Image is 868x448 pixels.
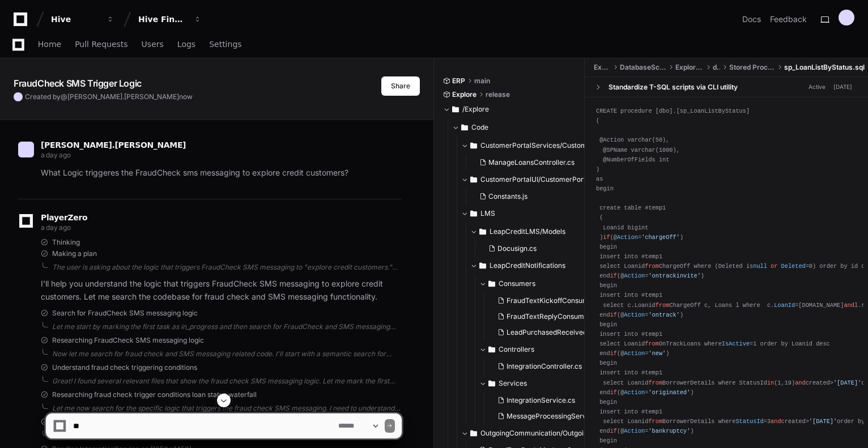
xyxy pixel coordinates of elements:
div: Hive [51,14,100,25]
p: What Logic triggeres the FraudCheck sms messaging to explore credit customers? [41,167,402,180]
span: LoanId [774,302,795,309]
button: Code [452,118,585,136]
span: Pull Requests [75,41,127,48]
svg: Directory [470,173,477,186]
span: from [648,379,662,386]
svg: Directory [470,207,477,220]
button: LMS [461,204,594,223]
svg: Directory [461,121,468,134]
button: Share [381,76,420,96]
div: The user is asking about the logic that triggers FraudCheck SMS messaging to "explore credit cust... [52,263,402,272]
svg: Directory [452,103,459,116]
button: Docusign.cs [484,241,597,257]
span: or [771,263,777,270]
span: from [645,263,659,270]
button: IntegrationController.cs [493,359,605,374]
span: Deleted [781,263,806,270]
div: Now let me search for fraud check and SMS messaging related code. I'll start with a semantic sear... [52,349,402,359]
span: Constants.js [488,192,527,201]
a: Pull Requests [75,32,127,58]
span: Services [499,379,527,388]
span: sp_LoanListByStatus.sql [784,63,865,72]
svg: Directory [488,377,495,390]
span: main [474,76,490,86]
span: Logs [177,41,195,48]
button: Hive Financial Systems [134,9,206,29]
span: LeapCreditLMS/Models [490,227,565,236]
button: IntegrationService.cs [493,392,605,408]
span: 'new' [648,350,666,357]
span: PlayerZero [41,214,87,221]
span: Stored Procedures [729,63,775,72]
div: Hive Financial Systems [138,14,187,25]
svg: Directory [479,225,486,238]
span: Understand fraud check triggering conditions [52,363,197,372]
span: Action [617,234,638,241]
span: Researching FraudCheck SMS messaging logic [52,336,204,345]
span: now [179,92,193,101]
span: Explore [594,63,611,72]
span: a day ago [41,223,70,232]
span: Action [624,350,645,357]
span: and [795,379,805,386]
div: Standardize T-SQL scripts via CLI utility [609,83,738,92]
span: Controllers [499,345,534,354]
span: Users [142,41,164,48]
span: FraudTextReplyConsumer.cs [507,312,599,321]
div: [DATE] [833,83,852,91]
span: CustomerPortalServices/CustomerPortalServices/Controllers [480,141,594,150]
span: FraudTextKickoffConsumer.cs [507,296,604,305]
span: Consumers [499,279,535,288]
svg: Directory [479,259,486,272]
a: Logs [177,32,195,58]
span: if [610,272,617,279]
span: from [656,302,670,309]
span: in [767,379,774,386]
span: [PERSON_NAME].[PERSON_NAME] [41,140,186,150]
span: 'chargeOff' [641,234,680,241]
span: 'ontrackinvite' [648,272,700,279]
span: IsActive [722,340,750,347]
span: Researching fraud check trigger conditions loan status waterfall [52,390,257,399]
span: 'ontrack' [648,312,679,318]
button: Feedback [770,14,807,25]
span: [PERSON_NAME].[PERSON_NAME] [67,92,179,101]
span: Settings [209,41,241,48]
button: /Explore [443,100,576,118]
span: ExploreLMS [675,63,704,72]
a: Docs [742,14,761,25]
span: and [844,302,854,309]
span: if [610,312,617,318]
span: Action [624,389,645,396]
button: LeapCreditNotifications [470,257,603,275]
span: Active [805,82,829,92]
button: CustomerPortalUI/CustomerPortalUI/wwwroot/ServiceJs [461,170,594,189]
span: Docusign.cs [497,244,537,253]
span: from [645,340,659,347]
span: release [486,90,510,99]
span: Search for FraudCheck SMS messaging logic [52,309,198,318]
span: LeadPurchasedReceived.cs [507,328,596,337]
span: LMS [480,209,495,218]
span: @ [61,92,67,101]
button: Services [479,374,612,392]
span: ERP [452,76,465,86]
span: Created by [25,92,193,101]
button: FraudTextKickoffConsumer.cs [493,293,605,309]
svg: Directory [470,139,477,152]
span: Action [624,272,645,279]
span: dbo [713,63,720,72]
span: null [753,263,767,270]
a: Settings [209,32,241,58]
button: FraudTextReplyConsumer.cs [493,309,605,325]
span: if [610,389,617,396]
span: Making a plan [52,249,97,258]
span: Home [38,41,61,48]
a: Home [38,32,61,58]
button: CustomerPortalServices/CustomerPortalServices/Controllers [461,136,594,155]
span: a day ago [41,151,70,159]
button: Consumers [479,275,612,293]
p: I'll help you understand the logic that triggers FraudCheck SMS messaging to explore credit custo... [41,278,402,304]
span: Action [624,312,645,318]
span: CustomerPortalUI/CustomerPortalUI/wwwroot/ServiceJs [480,175,594,184]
